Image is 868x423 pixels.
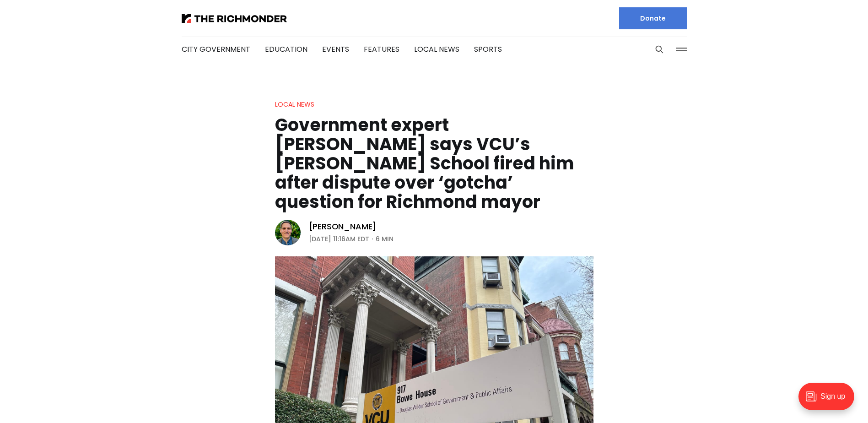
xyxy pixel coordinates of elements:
[265,44,307,54] a: Education
[275,100,314,109] a: Local News
[619,7,687,29] a: Donate
[322,44,349,54] a: Events
[275,220,301,245] img: Graham Moomaw
[414,44,459,54] a: Local News
[791,378,868,423] iframe: portal-trigger
[376,233,394,244] span: 6 min
[364,44,399,54] a: Features
[309,221,377,232] a: [PERSON_NAME]
[474,44,502,54] a: Sports
[275,115,593,211] h1: Government expert [PERSON_NAME] says VCU’s [PERSON_NAME] School fired him after dispute over ‘got...
[182,14,287,23] img: The Richmonder
[309,233,369,244] time: [DATE] 11:16AM EDT
[652,43,666,56] button: Search this site
[182,44,250,54] a: City Government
